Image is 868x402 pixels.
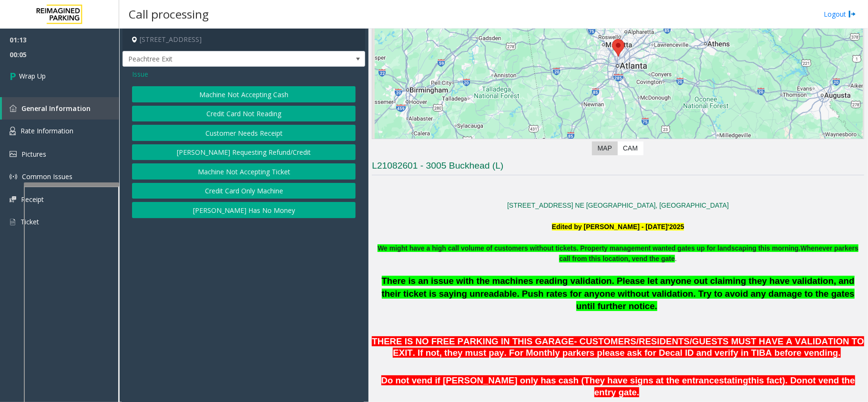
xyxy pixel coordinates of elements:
img: 'icon' [10,196,16,202]
button: Credit Card Only Machine [132,183,356,199]
button: Credit Card Not Reading [132,106,356,122]
img: 'icon' [10,151,17,157]
button: Customer Needs Receipt [132,125,356,141]
span: General Information [21,104,91,113]
button: Machine Not Accepting Ticket [132,163,356,180]
span: not vend the entry gate. [594,375,855,397]
img: 'icon' [10,105,17,112]
span: We might have a high call volume of customers without tickets. Property management wanted gates u... [378,244,800,252]
img: logout [848,9,856,19]
div: 3005 Peachtree Road Northeast, Atlanta, GA [612,39,624,57]
span: Common Issues [22,172,72,181]
h3: L21082601 - 3005 Buckhead (L) [372,160,864,175]
button: [PERSON_NAME] Has No Money [132,202,356,218]
span: Peachtree Exit [123,51,317,67]
span: There is an issue with the machines reading validation. Please let anyone out claiming they have ... [382,276,855,311]
span: THERE IS NO FREE PARKING IN THIS GARAGE- CUSTOMERS/RESIDENTS/GUESTS MUST HAVE A VALIDATION TO EXI... [372,336,864,358]
span: Wrap Up [19,71,46,81]
a: Logout [824,9,856,19]
span: Receipt [21,195,44,204]
img: 'icon' [10,127,16,135]
h4: [STREET_ADDRESS] [123,29,365,51]
a: [STREET_ADDRESS] NE [GEOGRAPHIC_DATA], [GEOGRAPHIC_DATA] [507,201,729,209]
span: stating [719,375,748,385]
label: Map [592,141,618,155]
h3: Call processing [124,2,214,26]
img: 'icon' [10,173,17,181]
img: 'icon' [10,218,16,226]
span: Ticket [20,217,39,226]
label: CAM [617,141,643,155]
span: Issue [132,69,148,79]
span: Pictures [21,150,46,159]
span: this fact). Do [748,375,802,385]
b: Edited by [PERSON_NAME] - [DATE]'2025 [552,223,684,231]
span: Rate Information [20,126,73,135]
a: General Information [2,97,119,120]
button: Machine Not Accepting Cash [132,86,356,102]
span: Do not vend if [PERSON_NAME] only has cash (They have signs at the entrance [381,375,719,385]
button: [PERSON_NAME] Requesting Refund/Credit [132,144,356,161]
